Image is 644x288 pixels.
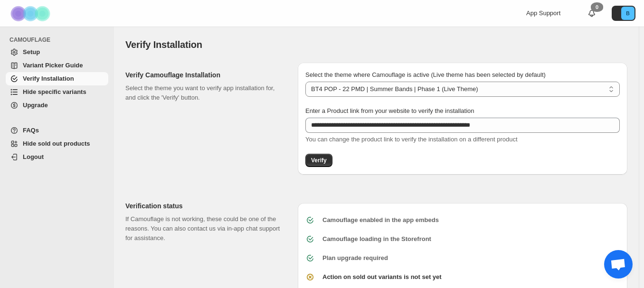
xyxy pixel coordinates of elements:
a: Hide specific variants [6,85,108,99]
span: Enter a Product link from your website to verify the installation [305,107,474,114]
p: If Camouflage is not working, these could be one of the reasons. You can also contact us via in-a... [125,214,283,243]
a: Setup [6,46,108,59]
text: B [626,10,629,16]
b: Action on sold out variants is not set yet [322,273,442,280]
span: Verify Installation [23,75,74,82]
button: Avatar with initials B [612,6,635,21]
span: Variant Picker Guide [23,62,83,69]
button: Verify [305,154,332,167]
b: Plan upgrade required [322,254,388,261]
a: Upgrade [6,99,108,112]
a: Verify Installation [6,72,108,85]
a: 0 [587,9,597,18]
span: Avatar with initials B [621,7,635,20]
span: CAMOUFLAGE [9,36,109,44]
span: Verify [311,157,327,164]
span: Upgrade [23,102,48,109]
span: Hide sold out products [23,140,90,147]
span: Hide specific variants [23,88,86,95]
b: Camouflage enabled in the app embeds [322,216,439,223]
b: Camouflage loading in the Storefront [322,235,431,242]
span: Logout [23,153,44,160]
div: 0 [591,2,603,12]
p: Select the theme you want to verify app installation for, and click the 'Verify' button. [125,84,283,102]
h2: Verify Camouflage Installation [125,70,283,80]
a: Variant Picker Guide [6,59,108,72]
span: You can change the product link to verify the installation on a different product [305,136,518,143]
a: Logout [6,150,108,164]
span: Select the theme where Camouflage is active (Live theme has been selected by default) [305,71,546,78]
img: Camouflage [8,0,55,27]
span: FAQs [23,127,39,134]
h2: Verification status [125,201,283,211]
span: Setup [23,48,40,56]
a: Hide sold out products [6,137,108,150]
span: Verify Installation [125,39,202,50]
div: Open chat [604,250,633,279]
a: FAQs [6,124,108,137]
span: App Support [526,9,560,17]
